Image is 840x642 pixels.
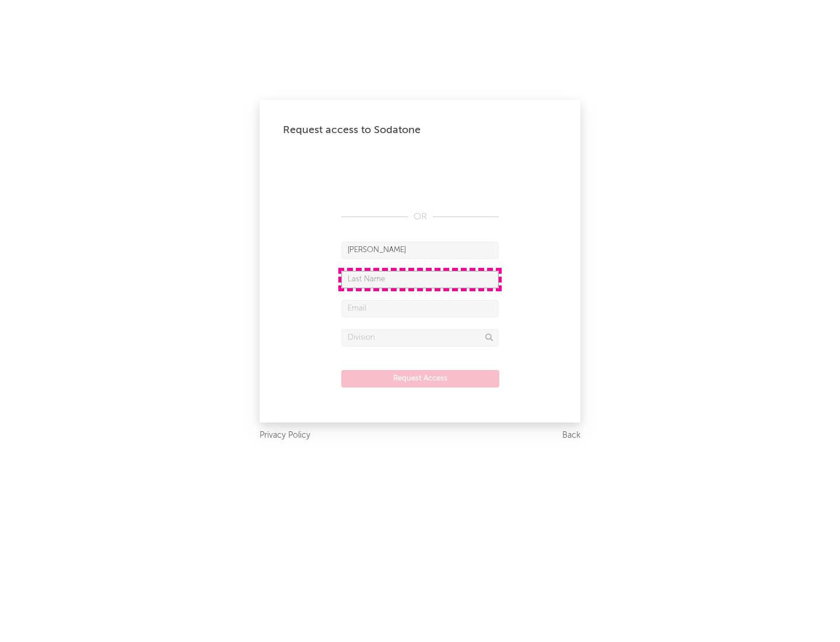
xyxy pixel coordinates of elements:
input: First Name [341,242,499,259]
input: Last Name [341,271,499,288]
div: Request access to Sodatone [283,123,557,137]
div: OR [341,210,499,224]
input: Email [341,300,499,317]
a: Back [562,428,580,443]
a: Privacy Policy [260,428,310,443]
button: Request Access [341,370,499,388]
input: Division [341,329,499,347]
